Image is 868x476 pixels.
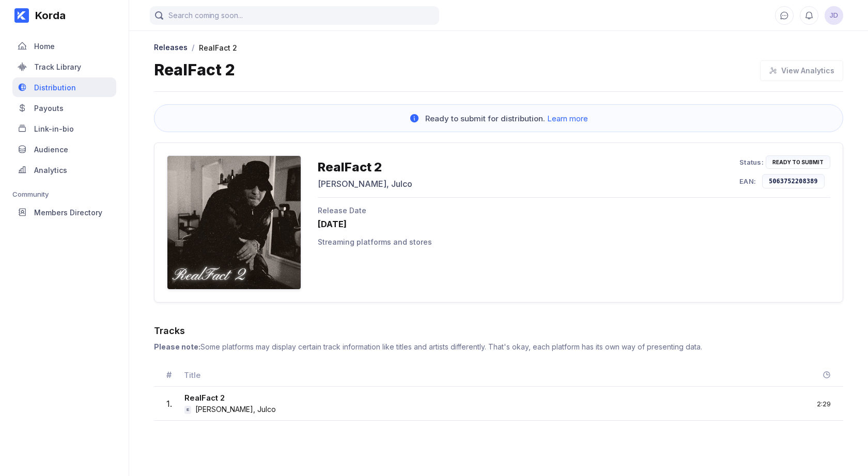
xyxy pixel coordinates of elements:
[547,114,588,123] span: Learn more
[34,104,64,113] div: Payouts
[154,43,188,52] div: Releases
[772,159,824,165] div: Ready to Submit
[34,208,102,217] div: Members Directory
[12,36,116,57] a: Home
[184,393,276,405] div: RealFact 2
[318,237,830,246] div: Streaming platforms and stores
[192,42,195,52] div: /
[34,42,55,51] div: Home
[318,219,830,229] div: [DATE]
[166,370,172,380] div: #
[154,42,188,52] a: Releases
[34,83,76,92] div: Distribution
[184,406,191,414] strong: E
[769,178,818,185] div: 5063752208389
[739,177,756,185] div: EAN:
[199,43,237,52] div: RealFact 2
[154,342,200,351] b: Please note:
[739,158,764,166] div: Status:
[12,202,116,223] a: Members Directory
[154,60,235,81] div: RealFact 2
[195,405,276,414] span: [PERSON_NAME], Julco
[12,77,116,98] a: Distribution
[12,98,116,119] a: Payouts
[12,160,116,181] a: Analytics
[12,119,116,139] a: Link-in-bio
[34,166,67,174] div: Analytics
[425,114,588,123] div: Ready to submit for distribution.
[154,342,843,351] div: Some platforms may display certain track information like titles and artists differently. That's ...
[825,6,843,25] div: Julius Danis
[318,206,830,215] div: Release Date
[154,325,843,336] div: Tracks
[34,145,68,154] div: Audience
[34,124,74,133] div: Link-in-bio
[166,399,172,409] div: 1 .
[29,9,66,22] div: Korda
[318,160,412,174] div: RealFact 2
[817,400,831,408] div: 2:29
[150,6,439,25] input: Search coming soon...
[184,370,800,380] div: Title
[12,190,116,198] div: Community
[318,179,412,189] div: [PERSON_NAME], Julco
[34,62,81,71] div: Track Library
[12,57,116,77] a: Track Library
[825,6,843,25] button: JD
[12,139,116,160] a: Audience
